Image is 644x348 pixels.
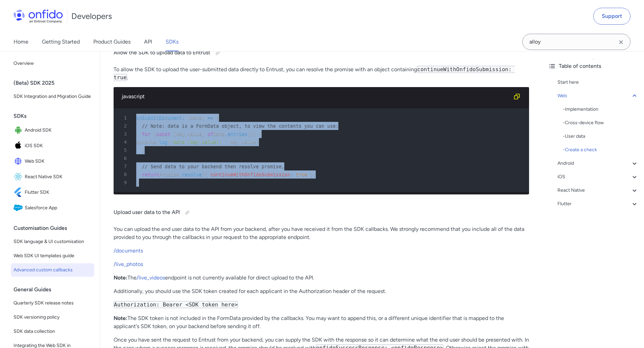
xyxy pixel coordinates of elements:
[188,131,202,137] span: value
[153,131,156,137] span: (
[202,172,205,177] span: (
[557,186,639,194] a: React Native
[173,131,176,137] span: [
[170,139,228,145] span: 'data (key,value): '
[179,172,182,177] span: .
[14,141,25,151] img: IconiOS SDK
[510,90,524,103] button: Copy code snippet button
[168,139,170,145] span: (
[202,131,205,137] span: ]
[93,32,130,51] a: Product Guides
[136,115,182,121] span: onSubmitDocument
[114,207,529,218] h4: Upload user data to the API
[182,115,185,121] span: :
[116,162,132,170] span: 7
[137,274,165,281] a: /live_videos
[156,131,170,137] span: const
[14,238,92,246] span: SDK language & UI customisation
[42,32,80,51] a: Getting Started
[122,92,510,101] div: javascript
[557,92,639,100] a: Web
[182,172,202,177] span: resolve
[114,48,529,58] h4: Allow the SDK to upload data to Entrust
[11,138,94,153] a: IconiOS SDKiOS SDK
[290,172,293,177] span: :
[224,131,227,137] span: .
[563,132,639,140] div: - User data
[11,57,94,70] a: Overview
[11,169,94,184] a: IconReact Native SDKReact Native SDK
[71,11,112,22] h1: Developers
[563,146,639,154] a: -Create a check
[205,172,207,177] span: {
[557,78,639,86] div: Start here
[563,119,639,127] div: - Cross-device flow
[185,131,187,137] span: ,
[14,59,92,68] span: Overview
[593,8,630,25] a: Support
[116,154,132,162] span: 6
[617,38,625,46] svg: Clear search field button
[14,157,25,166] img: IconWeb SDK
[11,200,94,215] a: IconSalesforce AppSalesforce App
[114,225,529,241] p: You can upload the end user data to the API from your backend, after you have received it from th...
[142,123,339,129] span: // Note: data is a FormData object, to view the contents you can use:
[14,221,97,235] div: Customisation Guides
[116,130,132,138] span: 3
[14,126,25,135] img: IconAndroid SDK
[14,266,92,274] span: Advanced custom callbacks
[116,138,132,146] span: 4
[202,115,205,121] span: )
[116,170,132,179] span: 8
[11,296,94,310] a: Quarterly SDK release notes
[250,131,253,137] span: )
[563,119,639,127] a: -Cross-device flow
[190,115,202,121] span: data
[210,172,290,177] span: continueWithOnfidoSubmission
[25,141,92,151] span: iOS SDK
[11,185,94,200] a: IconFlutter SDKFlutter SDK
[563,146,639,154] div: - Create a check
[114,301,238,308] code: Authorization: Bearer <SDK token here>
[11,154,94,169] a: IconWeb SDKWeb SDK
[557,173,639,181] a: iOS
[136,139,156,145] span: console
[116,114,132,122] span: 1
[14,9,63,23] img: Onfido Logo
[557,200,639,208] a: Flutter
[166,32,178,51] a: SDKs
[557,159,639,167] a: Android
[14,313,92,321] span: SDK versioning policy
[142,172,159,177] span: return
[253,131,256,137] span: )
[142,164,284,169] span: // Send data to your backend then resolve promise,
[247,131,250,137] span: (
[213,131,225,137] span: data
[208,115,213,121] span: =>
[259,131,262,137] span: {
[228,139,230,145] span: ,
[11,325,94,338] a: SDK data collection
[116,146,132,154] span: 5
[14,109,97,123] div: SDKs
[14,283,97,296] div: General Guides
[228,131,247,137] span: entries
[11,235,94,248] a: SDK language & UI customisation
[114,274,529,282] p: The endpoint is not currently available for direct upload to the API.
[14,92,92,101] span: SDK Integration and Migration Guide
[14,172,25,182] img: IconReact Native SDK
[25,126,92,135] span: Android SDK
[216,115,219,121] span: {
[230,139,239,145] span: key
[114,287,529,295] p: Additionally, you should use the SDK token created for each applicant in the Authorization header...
[136,180,139,185] span: }
[14,299,92,307] span: Quarterly SDK release notes
[14,188,25,197] img: IconFlutter SDK
[11,249,94,263] a: Web SDK UI templates guide
[11,263,94,277] a: Advanced custom callbacks
[116,179,132,187] span: 9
